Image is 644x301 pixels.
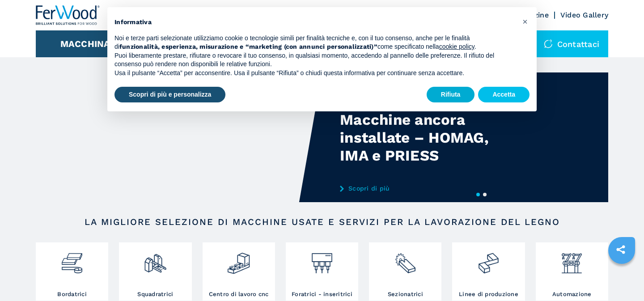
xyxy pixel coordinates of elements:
[144,245,167,275] img: squadratrici_2.png
[452,242,525,301] a: Linee di produzione
[427,87,475,103] button: Rifiuta
[60,38,120,49] button: Macchinari
[560,245,584,275] img: automazione.png
[439,43,475,50] a: cookie policy
[119,43,377,50] strong: funzionalità, esperienza, misurazione e “marketing (con annunci personalizzati)”
[477,245,500,275] img: linee_di_produzione_2.png
[544,39,553,48] img: Contattaci
[209,290,269,298] h3: Centro di lavoro cnc
[36,5,100,25] img: Ferwood
[114,69,515,78] p: Usa il pulsante “Accetta” per acconsentire. Usa il pulsante “Rifiuta” o chiudi questa informativa...
[518,14,532,29] button: Chiudi questa informativa
[340,185,515,192] a: Scopri di più
[522,16,528,27] span: ×
[119,242,191,301] a: Squadratrici
[60,245,84,275] img: bordatrici_1.png
[114,87,225,103] button: Scopri di più e personalizza
[476,193,480,196] button: 1
[369,242,441,301] a: Sezionatrici
[64,216,580,227] h2: LA MIGLIORE SELEZIONE DI MACCHINE USATE E SERVIZI PER LA LAVORAZIONE DEL LEGNO
[535,30,609,57] div: Contattaci
[394,245,417,275] img: sezionatrici_2.png
[114,18,515,27] h2: Informativa
[610,238,632,261] a: sharethis
[57,290,87,298] h3: Bordatrici
[459,290,518,298] h3: Linee di produzione
[552,290,592,298] h3: Automazione
[478,87,530,103] button: Accetta
[114,51,515,69] p: Puoi liberamente prestare, rifiutare o revocare il tuo consenso, in qualsiasi momento, accedendo ...
[606,261,637,294] iframe: Chat
[388,290,423,298] h3: Sezionatrici
[483,193,487,196] button: 2
[227,245,250,275] img: centro_di_lavoro_cnc_2.png
[114,34,515,51] p: Noi e terze parti selezionate utilizziamo cookie o tecnologie simili per finalità tecniche e, con...
[203,242,275,301] a: Centro di lavoro cnc
[536,242,608,301] a: Automazione
[36,72,322,202] video: Your browser does not support the video tag.
[286,242,358,301] a: Foratrici - inseritrici
[310,245,334,275] img: foratrici_inseritrici_2.png
[292,290,352,298] h3: Foratrici - inseritrici
[36,242,108,301] a: Bordatrici
[137,290,173,298] h3: Squadratrici
[560,11,608,19] a: Video Gallery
